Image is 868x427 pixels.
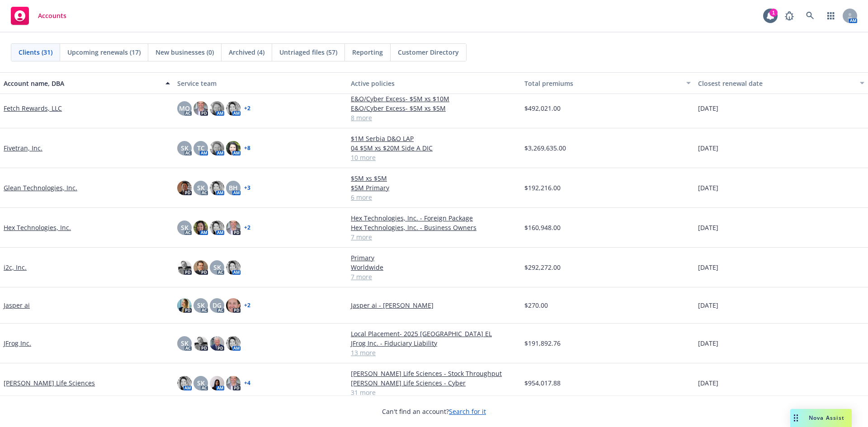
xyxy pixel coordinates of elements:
span: $492,021.00 [524,103,561,113]
img: photo [226,101,241,116]
a: + 2 [244,303,250,308]
a: Accounts [7,3,70,28]
span: SK [181,223,189,232]
div: Account name, DBA [4,79,160,88]
span: $270.00 [524,300,548,310]
a: $5M Primary [351,183,517,192]
a: + 4 [244,380,250,386]
a: Switch app [822,7,840,25]
span: Reporting [352,47,383,57]
a: E&O/Cyber Excess- $5M xs $5M [351,103,517,113]
img: photo [226,376,241,390]
div: Service team [177,79,344,88]
span: [DATE] [698,378,718,388]
a: 7 more [351,272,517,282]
a: + 3 [244,185,250,191]
button: Active policies [347,72,521,94]
span: SK [197,183,205,192]
span: SK [181,143,189,153]
img: photo [193,336,208,351]
button: Closest renewal date [694,72,868,94]
span: [DATE] [698,300,718,310]
img: photo [177,298,192,313]
a: E&O/Cyber Excess- $5M xs $10M [351,94,517,103]
span: SK [197,378,205,388]
a: Report a Bug [780,7,798,25]
span: [DATE] [698,183,718,192]
a: 7 more [351,232,517,242]
a: 6 more [351,192,517,202]
a: [PERSON_NAME] Life Sciences [4,378,95,388]
a: Fetch Rewards, LLC [4,103,62,113]
a: Local Placement- 2025 [GEOGRAPHIC_DATA] EL [351,329,517,338]
img: photo [193,260,208,275]
a: Worldwide [351,263,517,272]
span: [DATE] [698,223,718,232]
span: BH [229,183,238,192]
a: 8 more [351,113,517,122]
span: $3,269,635.00 [524,143,566,153]
a: $5M xs $5M [351,174,517,183]
img: photo [210,101,224,116]
div: Total premiums [524,79,681,88]
span: SK [213,263,221,272]
div: 1 [769,8,778,16]
a: Primary [351,253,517,263]
span: Nova Assist [809,414,844,422]
img: photo [210,181,224,195]
span: Untriaged files (57) [279,47,337,57]
a: [PERSON_NAME] Life Sciences - Cyber [351,378,517,388]
span: [DATE] [698,103,718,113]
span: $954,017.88 [524,378,561,388]
a: Jasper ai - [PERSON_NAME] [351,300,517,310]
a: + 2 [244,106,250,111]
span: [DATE] [698,263,718,272]
span: [DATE] [698,143,718,153]
span: SK [197,300,205,310]
span: Clients (31) [19,47,52,57]
a: + 2 [244,225,250,230]
button: Service team [174,72,347,94]
a: Hex Technologies, Inc. - Foreign Package [351,213,517,223]
a: 04 $5M xs $20M Side A DIC [351,143,517,153]
span: Upcoming renewals (17) [67,47,141,57]
span: New businesses (0) [156,47,214,57]
a: Hex Technologies, Inc. [4,223,71,232]
img: photo [193,101,208,116]
a: Search [801,7,819,25]
a: Glean Technologies, Inc. [4,183,77,192]
button: Nova Assist [790,409,852,427]
span: Archived (4) [229,47,264,57]
img: photo [226,336,241,351]
span: DG [212,300,222,310]
img: photo [177,260,192,275]
a: [PERSON_NAME] Life Sciences - Stock Throughput [351,369,517,378]
span: MQ [179,103,190,113]
img: photo [210,141,224,155]
img: photo [210,336,224,351]
span: [DATE] [698,338,718,348]
span: $292,272.00 [524,263,561,272]
img: photo [226,298,241,313]
span: Can't find an account? [382,407,486,416]
a: i2c, Inc. [4,263,27,272]
a: $1M Serbia D&O LAP [351,134,517,143]
a: JFrog Inc. [4,338,31,348]
img: photo [210,221,224,235]
span: Customer Directory [398,47,459,57]
div: Active policies [351,79,517,88]
img: photo [226,260,241,275]
a: Fivetran, Inc. [4,143,42,153]
button: Total premiums [521,72,694,94]
a: Hex Technologies, Inc. - Business Owners [351,223,517,232]
span: TC [197,143,205,153]
span: $160,948.00 [524,223,561,232]
div: Drag to move [790,409,802,427]
a: 13 more [351,348,517,357]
